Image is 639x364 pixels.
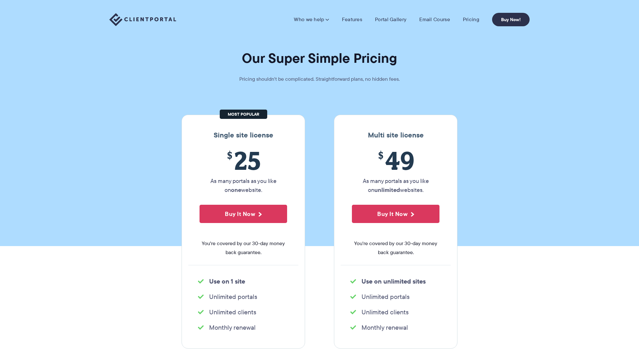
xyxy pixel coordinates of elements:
[294,16,329,23] a: Who we help
[209,277,245,286] strong: Use on 1 site
[200,146,287,175] span: 25
[200,239,287,257] span: You're covered by our 30-day money back guarantee.
[419,16,450,23] a: Email Course
[341,131,451,139] h3: Multi site license
[362,277,426,286] strong: Use on unlimited sites
[374,186,400,194] strong: unlimited
[188,131,298,139] h3: Single site license
[198,323,289,332] li: Monthly renewal
[198,308,289,317] li: Unlimited clients
[492,13,530,26] a: Buy Now!
[350,292,441,301] li: Unlimited portals
[198,292,289,301] li: Unlimited portals
[352,205,439,223] button: Buy It Now
[342,16,362,23] a: Features
[352,146,439,175] span: 49
[350,323,441,332] li: Monthly renewal
[352,239,439,257] span: You're covered by our 30-day money back guarantee.
[200,205,287,223] button: Buy It Now
[463,16,479,23] a: Pricing
[375,16,406,23] a: Portal Gallery
[350,308,441,317] li: Unlimited clients
[223,75,416,84] p: Pricing shouldn't be complicated. Straightforward plans, no hidden fees.
[352,177,439,194] p: As many portals as you like on websites.
[231,186,241,194] strong: one
[200,177,287,194] p: As many portals as you like on website.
